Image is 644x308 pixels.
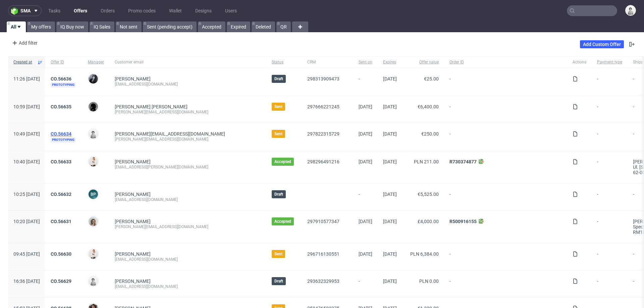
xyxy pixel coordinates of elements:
[13,159,40,164] span: 10:40 [DATE]
[410,251,439,257] span: PLN 6,384.00
[449,76,562,88] span: -
[359,131,372,137] span: [DATE]
[51,192,71,197] a: CO.56632
[9,38,39,48] div: Add filter
[13,76,40,82] span: 11:26 [DATE]
[408,59,439,65] span: Offer value
[307,278,339,284] a: 293632329953
[115,284,261,289] div: [EMAIL_ADDRESS][DOMAIN_NAME]
[449,278,562,289] span: -
[115,59,261,65] span: Customer email
[449,104,562,115] span: -
[115,76,151,82] a: [PERSON_NAME]
[115,257,261,262] div: [EMAIL_ADDRESS][DOMAIN_NAME]
[383,278,397,284] span: [DATE]
[13,192,40,197] span: 10:25 [DATE]
[44,5,64,16] a: Tasks
[359,104,372,109] span: [DATE]
[449,59,562,65] span: Order ID
[449,131,562,143] span: -
[307,251,339,257] a: 296716130551
[115,224,261,229] div: [PERSON_NAME][EMAIL_ADDRESS][DOMAIN_NAME]
[414,159,439,164] span: PLN 211.00
[227,21,250,32] a: Expired
[115,137,261,142] div: [PERSON_NAME][EMAIL_ADDRESS][DOMAIN_NAME]
[449,159,477,164] a: R730374877
[11,7,20,15] img: logo
[115,197,261,202] div: [EMAIL_ADDRESS][DOMAIN_NAME]
[7,21,26,32] a: All
[307,131,339,137] a: 297822315729
[383,219,397,224] span: [DATE]
[97,5,119,16] a: Orders
[115,278,151,284] a: [PERSON_NAME]
[418,192,439,197] span: €5,525.00
[51,104,71,109] a: CO.56635
[580,40,624,48] a: Add Custom Offer
[597,59,622,65] span: Payment type
[51,219,71,224] a: CO.56631
[89,276,98,286] img: Dudek Mariola
[307,59,348,65] span: CRM
[418,104,439,109] span: €6,400.00
[89,217,98,226] img: Monika Poźniak
[597,251,622,262] span: -
[274,278,283,284] span: Draft
[597,159,622,175] span: -
[274,104,282,109] span: Sent
[383,159,397,164] span: [DATE]
[88,59,104,65] span: Manager
[89,157,98,166] img: Mari Fok
[307,159,339,164] a: 298296491216
[13,104,40,109] span: 10:59 [DATE]
[274,159,291,164] span: Accepted
[597,104,622,115] span: -
[359,251,372,257] span: [DATE]
[8,5,42,16] button: sma
[51,278,71,284] a: CO.56629
[424,76,439,82] span: €25.00
[13,219,40,224] span: 10:20 [DATE]
[115,251,151,257] a: [PERSON_NAME]
[191,5,216,16] a: Designs
[383,131,397,137] span: [DATE]
[274,219,291,224] span: Accepted
[307,76,339,82] a: 298313909473
[383,76,397,82] span: [DATE]
[359,278,372,289] span: -
[51,137,76,143] span: Prototyping
[115,164,261,170] div: [EMAIL_ADDRESS][PERSON_NAME][DOMAIN_NAME]
[27,21,55,32] a: My offers
[51,131,71,137] a: CO.56634
[89,74,98,84] img: Philippe Dubuy
[115,192,151,197] a: [PERSON_NAME]
[124,5,160,16] a: Promo codes
[597,219,622,235] span: -
[115,159,151,164] a: [PERSON_NAME]
[90,21,114,32] a: IQ Sales
[597,131,622,143] span: -
[13,131,40,137] span: 10:49 [DATE]
[274,192,283,197] span: Draft
[383,59,397,65] span: Expires
[70,5,91,16] a: Offers
[51,76,71,82] a: CO.56636
[89,249,98,259] img: Mari Fok
[276,21,291,32] a: QR
[449,192,562,202] span: -
[221,5,241,16] a: Users
[419,278,439,284] span: PLN 0.00
[359,192,372,202] span: -
[418,219,439,224] span: £4,000.00
[13,278,40,284] span: 16:36 [DATE]
[383,104,397,109] span: [DATE]
[272,59,297,65] span: Status
[20,8,31,13] span: sma
[198,21,225,32] a: Accepted
[359,76,372,88] span: -
[13,59,35,65] span: Created at
[449,219,477,224] a: R500916155
[359,59,372,65] span: Sent on
[115,82,261,87] div: [EMAIL_ADDRESS][DOMAIN_NAME]
[359,159,372,164] span: [DATE]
